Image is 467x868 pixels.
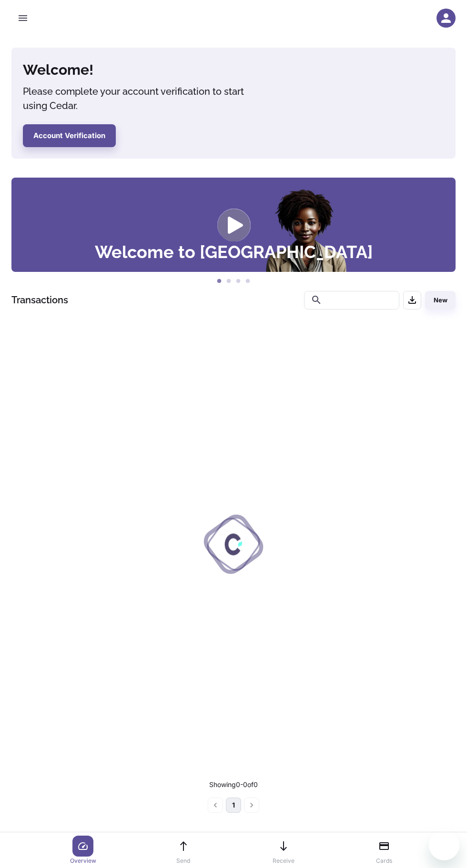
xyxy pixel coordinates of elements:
[176,857,190,865] p: Send
[23,84,261,113] h5: Please complete your account verification to start using Cedar.
[209,779,258,790] p: Showing 0-0 of 0
[214,277,224,286] button: 1
[206,798,261,813] nav: pagination navigation
[429,830,459,860] iframe: Button to launch messaging window
[266,836,301,865] a: Receive
[23,59,261,80] h4: Welcome!
[243,277,253,286] button: 4
[425,291,456,309] button: New
[273,857,294,865] p: Receive
[66,836,100,865] a: Overview
[166,836,201,865] a: Send
[224,277,233,286] button: 2
[23,124,116,147] button: Account Verification
[226,798,241,813] button: page 1
[367,836,401,865] a: Cards
[95,243,373,260] h3: Welcome to [GEOGRAPHIC_DATA]
[376,857,392,865] p: Cards
[11,293,68,307] h1: Transactions
[70,857,96,865] p: Overview
[233,277,243,286] button: 3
